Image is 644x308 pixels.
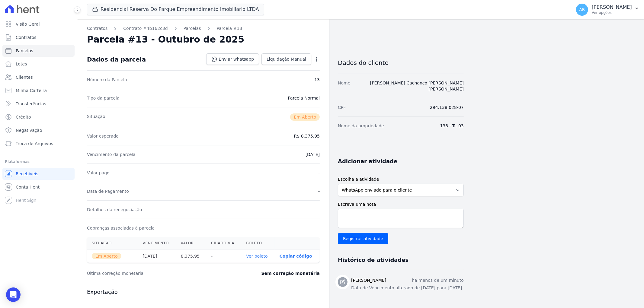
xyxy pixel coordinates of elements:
label: Escreva uma nota [338,201,464,208]
th: Criado via [206,237,241,249]
span: Crédito [16,114,31,120]
span: Conta Hent [16,184,40,190]
a: Minha Carteira [2,84,75,97]
p: há menos de um minuto [412,277,464,284]
dt: Valor esperado [87,133,119,139]
dt: Valor pago [87,170,110,176]
h3: [PERSON_NAME] [351,277,386,284]
dt: Situação [87,113,105,121]
button: Residencial Reserva Do Parque Empreendimento Imobiliario LTDA [87,4,264,15]
button: AR [PERSON_NAME] Ver opções [571,1,644,18]
a: Transferências [2,98,75,110]
span: Troca de Arquivos [16,141,53,147]
dt: Vencimento da parcela [87,151,136,157]
span: AR [579,8,585,12]
a: Contrato #4b162c3d [123,25,168,32]
span: Parcelas [16,48,33,54]
a: Recebíveis [2,168,75,180]
a: Visão Geral [2,18,75,30]
a: Negativação [2,124,75,136]
span: Contratos [16,34,36,40]
dt: Data de Pagamento [87,188,129,194]
p: [PERSON_NAME] [592,4,632,10]
dt: Tipo da parcela [87,95,120,101]
a: Conta Hent [2,181,75,193]
div: Open Intercom Messenger [6,287,21,302]
button: Copiar código [280,254,312,259]
span: Em Aberto [290,113,320,121]
dd: 138 - Tr. 03 [440,123,464,129]
dt: CPF [338,104,346,110]
span: Minha Carteira [16,87,47,94]
dd: - [318,188,320,194]
a: Troca de Arquivos [2,138,75,150]
h3: Dados do cliente [338,59,464,66]
h3: Exportação [87,288,320,296]
h2: Parcela #13 - Outubro de 2025 [87,34,244,45]
p: Ver opções [592,10,632,15]
a: Ver boleto [246,254,268,259]
a: Parcelas [2,45,75,57]
a: Contratos [87,25,107,32]
span: Liquidação Manual [267,56,306,62]
a: [PERSON_NAME] Cachanco [PERSON_NAME] [PERSON_NAME] [370,81,464,91]
dd: Sem correção monetária [261,270,320,276]
dt: Nome da propriedade [338,123,384,129]
th: 8.375,95 [176,249,207,263]
dt: Número da Parcela [87,77,127,83]
input: Registrar atividade [338,233,388,244]
a: Enviar whatsapp [206,53,259,65]
th: Situação [87,237,138,249]
div: Dados da parcela [87,56,146,63]
a: Parcelas [184,25,201,32]
a: Clientes [2,71,75,83]
th: [DATE] [138,249,176,263]
a: Contratos [2,31,75,43]
span: Negativação [16,127,42,133]
label: Escolha a atividade [338,176,464,183]
th: Vencimento [138,237,176,249]
dd: 13 [314,77,320,83]
span: Lotes [16,61,27,67]
h3: Adicionar atividade [338,158,397,165]
th: Valor [176,237,207,249]
div: Plataformas [5,158,72,165]
dd: [DATE] [306,151,320,157]
span: Clientes [16,74,33,80]
span: Recebíveis [16,171,38,177]
dd: Parcela Normal [288,95,320,101]
a: Liquidação Manual [261,53,311,65]
dd: 294.138.028-07 [430,104,464,110]
dt: Detalhes da renegociação [87,207,142,213]
dt: Nome [338,80,350,92]
a: Crédito [2,111,75,123]
dt: Cobranças associadas à parcela [87,225,155,231]
dd: R$ 8.375,95 [294,133,320,139]
th: Boleto [241,237,274,249]
span: Transferências [16,101,46,107]
nav: Breadcrumb [87,25,320,32]
dt: Última correção monetária [87,270,225,276]
a: Parcela #13 [217,25,242,32]
dd: - [318,170,320,176]
a: Lotes [2,58,75,70]
span: Em Aberto [92,253,121,259]
th: - [206,249,241,263]
span: Visão Geral [16,21,40,27]
h3: Histórico de atividades [338,256,409,264]
dd: - [318,207,320,213]
p: Data de Vencimento alterado de [DATE] para [DATE] [351,285,464,291]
